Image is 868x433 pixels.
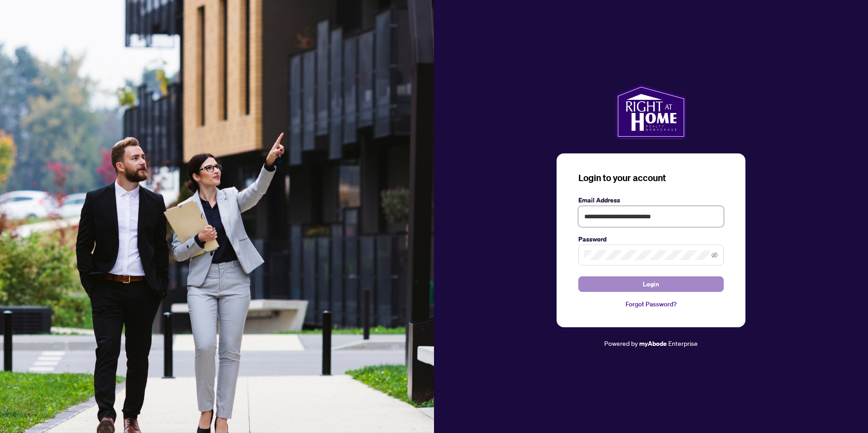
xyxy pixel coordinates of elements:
[578,234,724,244] label: Password
[616,84,686,139] img: ma-logo
[711,252,718,258] span: eye-invisible
[643,277,659,291] span: Login
[639,339,667,349] a: myAbode
[578,276,724,292] button: Login
[578,172,724,184] h3: Login to your account
[578,299,724,309] a: Forgot Password?
[668,339,698,347] span: Enterprise
[578,195,724,205] label: Email Address
[604,339,638,347] span: Powered by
